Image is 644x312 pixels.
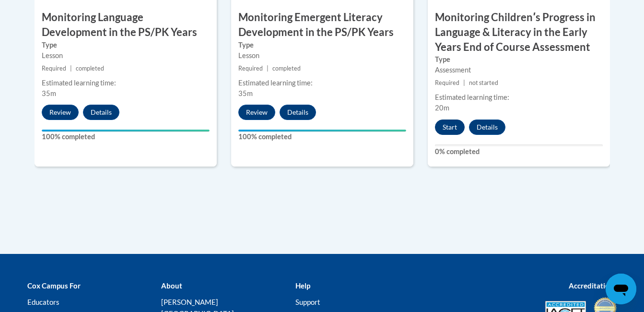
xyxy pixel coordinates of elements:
[76,65,104,72] span: completed
[42,40,210,50] label: Type
[295,281,310,290] b: Help
[428,10,610,54] h3: Monitoring Childrenʹs Progress in Language & Literacy in the Early Years End of Course Assessment
[27,281,81,290] b: Cox Campus For
[161,281,182,290] b: About
[435,146,603,157] label: 0% completed
[469,120,505,135] button: Details
[42,78,210,88] div: Estimated learning time:
[27,298,59,306] a: Educators
[435,54,603,65] label: Type
[435,120,465,135] button: Start
[267,65,269,72] span: |
[42,130,210,132] div: Your progress
[238,105,275,120] button: Review
[469,79,498,86] span: not started
[435,65,603,75] div: Assessment
[272,65,301,72] span: completed
[238,50,406,61] div: Lesson
[42,50,210,61] div: Lesson
[606,274,636,304] iframe: Button to launch messaging window
[463,79,465,86] span: |
[280,105,316,120] button: Details
[42,89,56,97] span: 35m
[435,79,459,86] span: Required
[435,92,603,103] div: Estimated learning time:
[238,130,406,132] div: Your progress
[435,104,449,112] span: 20m
[70,65,72,72] span: |
[42,132,210,142] label: 100% completed
[42,105,79,120] button: Review
[83,105,119,120] button: Details
[569,281,617,290] b: Accreditations
[238,89,253,97] span: 35m
[238,132,406,142] label: 100% completed
[35,10,217,40] h3: Monitoring Language Development in the PS/PK Years
[238,40,406,50] label: Type
[238,65,263,72] span: Required
[238,78,406,88] div: Estimated learning time:
[295,298,320,306] a: Support
[42,65,66,72] span: Required
[231,10,413,40] h3: Monitoring Emergent Literacy Development in the PS/PK Years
